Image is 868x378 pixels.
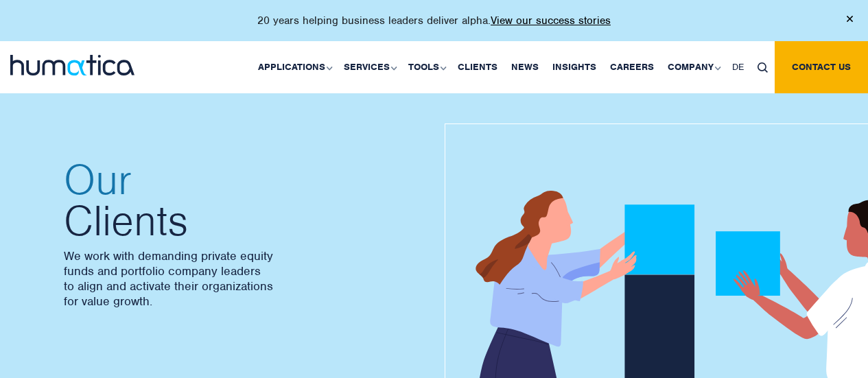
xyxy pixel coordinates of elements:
span: DE [732,61,744,73]
p: We work with demanding private equity funds and portfolio company leaders to align and activate t... [64,248,421,309]
a: DE [725,41,751,93]
a: Services [337,41,401,93]
p: 20 years helping business leaders deliver alpha. [257,14,611,27]
a: Insights [546,41,603,93]
img: logo [10,55,134,75]
a: Contact us [775,41,868,93]
h2: Clients [64,159,421,241]
a: Applications [251,41,337,93]
span: Our [64,159,421,200]
a: News [504,41,546,93]
a: View our success stories [491,14,611,27]
a: Company [661,41,725,93]
a: Tools [401,41,451,93]
img: search_icon [758,62,768,73]
a: Clients [451,41,504,93]
a: Careers [603,41,661,93]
